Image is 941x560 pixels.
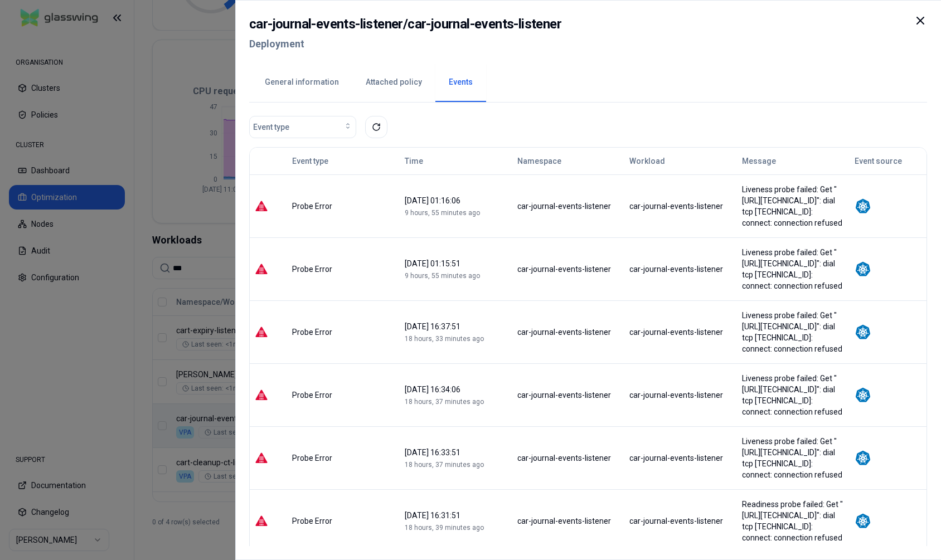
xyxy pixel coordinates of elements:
[742,150,776,172] button: Message
[629,515,732,527] div: car-journal-events-listener
[629,327,732,338] div: car-journal-events-listener
[855,513,871,529] img: kubernetes
[629,201,732,212] div: car-journal-events-listener
[405,524,484,532] span: 18 hours, 39 minutes ago
[405,258,507,269] div: [DATE] 01:15:51
[292,150,328,172] button: Event type
[855,198,871,215] img: kubernetes
[855,324,871,340] img: kubernetes
[292,264,395,275] div: Probe Error
[352,63,435,102] button: Attached policy
[517,389,620,401] div: car-journal-events-listener
[742,499,845,543] div: Readiness probe failed: Get "[URL][TECHNICAL_ID]": dial tcp [TECHNICAL_ID]: connect: connection r...
[255,388,268,402] img: error
[292,515,395,527] div: Probe Error
[292,201,395,212] div: Probe Error
[855,450,871,466] img: kubernetes
[292,452,395,464] div: Probe Error
[855,261,871,277] img: kubernetes
[517,150,561,172] button: Namespace
[742,184,845,228] div: Liveness probe failed: Get "[URL][TECHNICAL_ID]": dial tcp [TECHNICAL_ID]: connect: connection re...
[405,384,507,395] div: [DATE] 16:34:06
[405,272,480,280] span: 9 hours, 55 minutes ago
[249,14,561,34] h2: car-journal-events-listener / car-journal-events-listener
[517,515,620,527] div: car-journal-events-listener
[253,121,289,133] span: Event type
[255,325,268,339] img: error
[255,451,268,465] img: error
[517,452,620,464] div: car-journal-events-listener
[629,389,732,401] div: car-journal-events-listener
[742,436,845,480] div: Liveness probe failed: Get "[URL][TECHNICAL_ID]": dial tcp [TECHNICAL_ID]: connect: connection re...
[255,199,268,213] img: error
[629,150,665,172] button: Workload
[435,63,486,102] button: Events
[629,264,732,275] div: car-journal-events-listener
[517,201,620,212] div: car-journal-events-listener
[292,327,395,338] div: Probe Error
[517,264,620,275] div: car-journal-events-listener
[742,373,845,417] div: Liveness probe failed: Get "[URL][TECHNICAL_ID]": dial tcp [TECHNICAL_ID]: connect: connection re...
[249,34,561,54] h2: Deployment
[742,310,845,354] div: Liveness probe failed: Get "[URL][TECHNICAL_ID]": dial tcp [TECHNICAL_ID]: connect: connection re...
[742,247,845,291] div: Liveness probe failed: Get "[URL][TECHNICAL_ID]": dial tcp [TECHNICAL_ID]: connect: connection re...
[405,510,507,521] div: [DATE] 16:31:51
[855,150,902,172] button: Event source
[405,150,423,172] button: Time
[405,321,507,332] div: [DATE] 16:37:51
[405,335,484,343] span: 18 hours, 33 minutes ago
[292,389,395,401] div: Probe Error
[405,195,507,206] div: [DATE] 01:16:06
[405,461,484,469] span: 18 hours, 37 minutes ago
[405,398,484,406] span: 18 hours, 37 minutes ago
[629,452,732,464] div: car-journal-events-listener
[855,387,871,403] img: kubernetes
[255,262,268,276] img: error
[405,209,480,217] span: 9 hours, 55 minutes ago
[249,116,356,138] button: Event type
[517,327,620,338] div: car-journal-events-listener
[255,514,268,528] img: error
[405,447,507,458] div: [DATE] 16:33:51
[251,63,352,102] button: General information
